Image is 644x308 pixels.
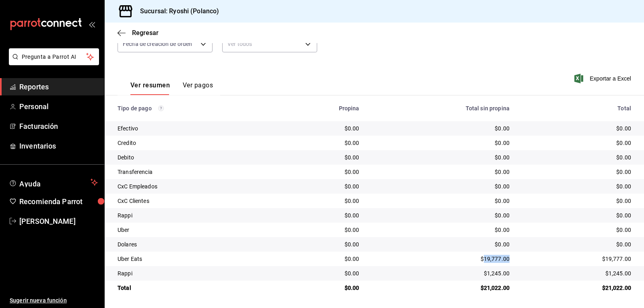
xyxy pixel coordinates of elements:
[19,101,98,112] span: Personal
[118,284,271,292] div: Total
[522,139,631,147] div: $0.00
[10,296,98,305] span: Sugerir nueva función
[372,197,510,205] div: $0.00
[522,284,631,292] div: $21,022.00
[222,35,317,52] div: Ver todos
[284,226,359,234] div: $0.00
[372,240,510,248] div: $0.00
[522,168,631,176] div: $0.00
[284,139,359,147] div: $0.00
[372,168,510,176] div: $0.00
[118,226,271,234] div: Uber
[118,153,271,161] div: Debito
[372,226,510,234] div: $0.00
[19,121,98,132] span: Facturación
[284,255,359,263] div: $0.00
[118,139,271,147] div: Credito
[132,29,159,37] span: Regresar
[19,81,98,92] span: Reportes
[9,48,99,65] button: Pregunta a Parrot AI
[372,211,510,219] div: $0.00
[134,6,219,16] h3: Sucursal: Ryoshi (Polanco)
[372,153,510,161] div: $0.00
[118,168,271,176] div: Transferencia
[130,81,213,95] div: navigation tabs
[522,182,631,190] div: $0.00
[522,105,631,112] div: Total
[284,211,359,219] div: $0.00
[284,284,359,292] div: $0.00
[522,226,631,234] div: $0.00
[130,81,170,95] button: Ver resumen
[118,240,271,248] div: Dolares
[372,139,510,147] div: $0.00
[118,269,271,277] div: Rappi
[284,153,359,161] div: $0.00
[19,196,98,207] span: Recomienda Parrot
[372,255,510,263] div: $19,777.00
[372,105,510,112] div: Total sin propina
[372,269,510,277] div: $1,245.00
[89,21,95,27] button: open_drawer_menu
[118,182,271,190] div: CxC Empleados
[522,211,631,219] div: $0.00
[6,58,99,67] a: Pregunta a Parrot AI
[284,197,359,205] div: $0.00
[19,216,98,227] span: [PERSON_NAME]
[372,284,510,292] div: $21,022.00
[522,240,631,248] div: $0.00
[284,168,359,176] div: $0.00
[284,124,359,132] div: $0.00
[19,178,87,187] span: Ayuda
[284,269,359,277] div: $0.00
[522,269,631,277] div: $1,245.00
[158,105,164,111] svg: Los pagos realizados con Pay y otras terminales son montos brutos.
[522,124,631,132] div: $0.00
[522,197,631,205] div: $0.00
[522,153,631,161] div: $0.00
[118,255,271,263] div: Uber Eats
[576,74,631,83] button: Exportar a Excel
[284,105,359,112] div: Propina
[183,81,213,95] button: Ver pagos
[118,124,271,132] div: Efectivo
[522,255,631,263] div: $19,777.00
[118,197,271,205] div: CxC Clientes
[284,240,359,248] div: $0.00
[118,29,159,37] button: Regresar
[372,124,510,132] div: $0.00
[118,105,271,112] div: Tipo de pago
[118,211,271,219] div: Rappi
[22,53,87,61] span: Pregunta a Parrot AI
[19,141,98,151] span: Inventarios
[123,40,192,48] span: Fecha de creación de orden
[284,182,359,190] div: $0.00
[372,182,510,190] div: $0.00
